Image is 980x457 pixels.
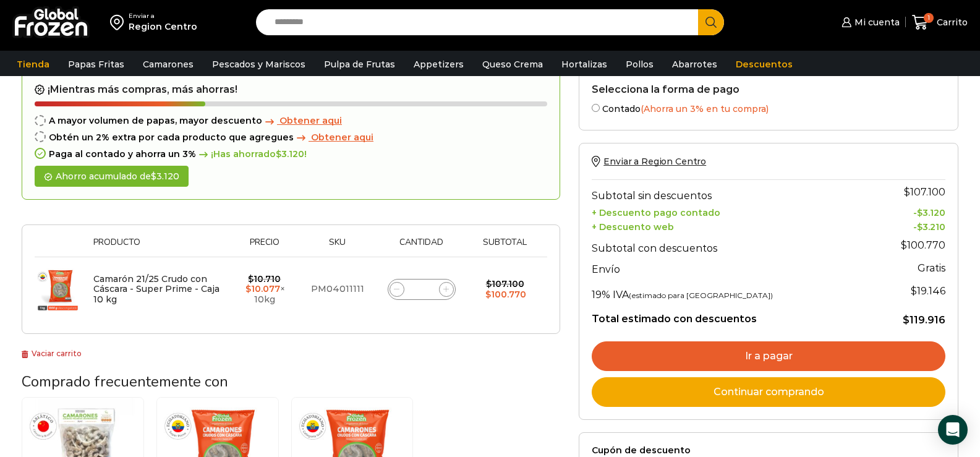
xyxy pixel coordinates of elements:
[469,237,541,257] th: Subtotal
[196,149,307,160] span: ¡Has ahorrado !
[276,148,281,160] span: $
[904,186,910,198] span: $
[620,53,660,76] a: Pollos
[911,285,945,297] span: 19.146
[912,8,968,37] a: 1 Carrito
[151,171,156,182] span: $
[22,372,228,391] span: Comprado frecuentemente con
[137,53,200,76] a: Camarones
[592,445,945,456] label: Cupón de descuento
[592,104,600,112] input: Contado(Ahorra un 3% en tu compra)
[248,273,254,284] span: $
[938,415,968,445] div: Open Intercom Messenger
[592,218,869,233] th: + Descuento web
[276,148,304,160] bdi: 3.120
[486,278,492,289] span: $
[318,53,401,76] a: Pulpa de Frutas
[262,116,342,126] a: Obtener aqui
[730,53,799,76] a: Descuentos
[206,53,312,76] a: Pescados y Mariscos
[592,304,869,327] th: Total estimado con descuentos
[592,83,945,95] h2: Selecciona la forma de pago
[592,279,869,304] th: 19% IVA
[248,273,281,284] bdi: 10.710
[110,12,129,33] img: address-field-icon.svg
[229,237,300,257] th: Precio
[62,53,130,76] a: Papas Fritas
[698,9,724,35] button: Search button
[413,281,430,298] input: Product quantity
[869,205,945,219] td: -
[129,20,197,33] div: Region Centro
[592,233,869,257] th: Subtotal con descuentos
[300,257,374,322] td: PM04011111
[22,349,82,358] a: Vaciar carrito
[476,53,549,76] a: Queso Crema
[903,314,910,326] span: $
[869,218,945,233] td: -
[641,103,769,114] span: (Ahorra un 3% en tu compra)
[911,285,917,297] span: $
[93,273,219,305] a: Camarón 21/25 Crudo con Cáscara - Super Prime - Caja 10 kg
[901,239,945,251] bdi: 100.770
[904,186,945,198] bdi: 107.100
[294,132,373,143] a: Obtener aqui
[603,156,706,167] span: Enviar a Region Centro
[300,237,374,257] th: Sku
[592,257,869,279] th: Envío
[851,16,900,28] span: Mi cuenta
[35,132,547,143] div: Obtén un 2% extra por cada producto que agregues
[917,207,945,218] bdi: 3.120
[485,289,491,300] span: $
[35,116,547,126] div: A mayor volumen de papas, mayor descuento
[918,262,945,274] strong: Gratis
[35,149,547,160] div: Paga al contado y ahorra un 3%
[592,179,869,204] th: Subtotal sin descuentos
[592,101,945,114] label: Contado
[35,83,547,96] h2: ¡Mientras más compras, más ahorras!
[917,221,945,233] bdi: 3.210
[629,291,773,300] small: (estimado para [GEOGRAPHIC_DATA])
[666,53,723,76] a: Abarrotes
[555,53,613,76] a: Hortalizas
[129,12,197,20] div: Enviar a
[903,314,945,326] bdi: 119.916
[917,221,922,233] span: $
[838,10,899,35] a: Mi cuenta
[151,171,179,182] bdi: 3.120
[934,16,968,28] span: Carrito
[35,166,189,187] div: Ahorro acumulado de
[917,207,922,218] span: $
[11,53,56,76] a: Tienda
[592,377,945,407] a: Continuar comprando
[485,289,526,300] bdi: 100.770
[592,341,945,371] a: Ir a pagar
[407,53,470,76] a: Appetizers
[486,278,524,289] bdi: 107.100
[592,156,706,167] a: Enviar a Region Centro
[245,283,251,294] span: $
[279,115,342,126] span: Obtener aqui
[592,205,869,219] th: + Descuento pago contado
[245,283,280,294] bdi: 10.077
[311,132,373,143] span: Obtener aqui
[87,237,229,257] th: Producto
[924,13,934,23] span: 1
[901,239,907,251] span: $
[229,257,300,322] td: × 10kg
[375,237,469,257] th: Cantidad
